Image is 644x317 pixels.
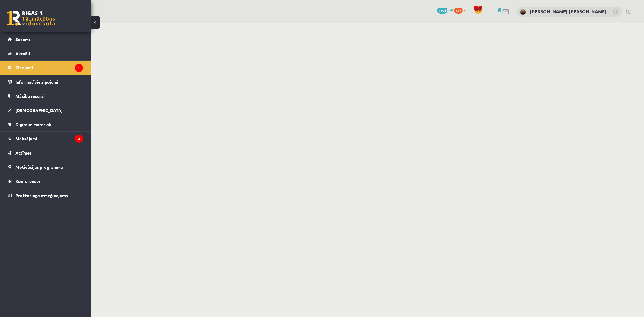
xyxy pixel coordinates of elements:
a: 637 xp [454,8,470,12]
a: Digitālie materiāli [8,117,83,131]
i: 2 [75,135,83,143]
legend: Ziņojumi [15,61,83,75]
a: 1794 mP [437,8,453,12]
a: Sākums [8,32,83,46]
a: Konferences [8,174,83,188]
span: Proktoringa izmēģinājums [15,193,68,198]
span: 1794 [437,8,447,14]
span: mP [448,8,453,12]
a: Mācību resursi [8,89,83,103]
a: Proktoringa izmēģinājums [8,188,83,202]
a: Rīgas 1. Tālmācības vidusskola [7,11,55,26]
a: [PERSON_NAME] [PERSON_NAME] [530,8,607,14]
a: Aktuāli [8,46,83,60]
span: Konferences [15,178,41,184]
span: Aktuāli [15,51,30,56]
img: Pēteris Anatolijs Drazlovskis [520,9,526,15]
span: 637 [454,8,463,14]
legend: Maksājumi [15,132,83,146]
span: Motivācijas programma [15,164,63,170]
span: xp [463,8,467,12]
span: [DEMOGRAPHIC_DATA] [15,107,63,113]
span: Sākums [15,37,31,42]
a: Atzīmes [8,146,83,160]
a: Maksājumi2 [8,132,83,146]
a: Motivācijas programma [8,160,83,174]
span: Digitālie materiāli [15,122,51,127]
span: Mācību resursi [15,93,45,99]
legend: Informatīvie ziņojumi [15,75,83,89]
span: Atzīmes [15,150,32,155]
a: Informatīvie ziņojumi [8,75,83,89]
i: 1 [75,64,83,72]
a: [DEMOGRAPHIC_DATA] [8,103,83,117]
a: Ziņojumi1 [8,61,83,75]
